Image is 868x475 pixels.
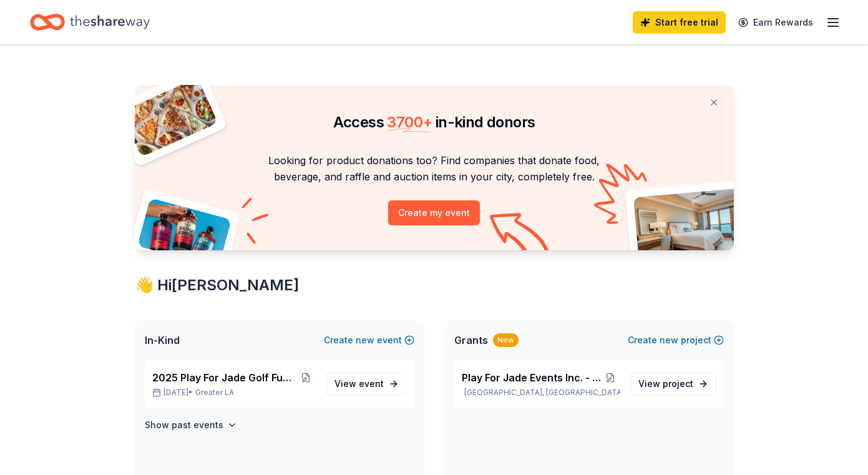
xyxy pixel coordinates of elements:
span: In-Kind [145,333,180,348]
span: View [334,376,384,391]
img: Curvy arrow [490,213,552,260]
span: View [638,376,693,391]
span: 3700 + [387,113,432,131]
h4: Show past events [145,418,223,433]
span: event [359,378,384,389]
a: Home [30,7,150,37]
span: new [660,333,678,348]
span: Play For Jade Events Inc. - Operations [462,370,602,385]
span: Access in-kind donors [333,113,535,131]
span: Grants [454,333,488,348]
a: View event [326,373,407,395]
div: 👋 Hi [PERSON_NAME] [135,275,734,295]
a: Start free trial [633,11,726,34]
button: Show past events [145,418,237,433]
p: [DATE] • [152,388,316,398]
div: New [493,333,519,347]
a: Earn Rewards [731,11,821,34]
button: Create my event [388,200,480,225]
button: Createnewproject [628,333,724,348]
p: [GEOGRAPHIC_DATA], [GEOGRAPHIC_DATA] [462,388,620,398]
button: Createnewevent [324,333,414,348]
img: Pizza [120,77,218,157]
span: 2025 Play For Jade Golf Fundraiser [152,370,296,385]
p: Looking for product donations too? Find companies that donate food, beverage, and raffle and auct... [150,152,719,185]
a: View project [630,373,716,395]
span: project [663,378,693,389]
span: Greater LA [195,388,234,398]
span: new [356,333,374,348]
